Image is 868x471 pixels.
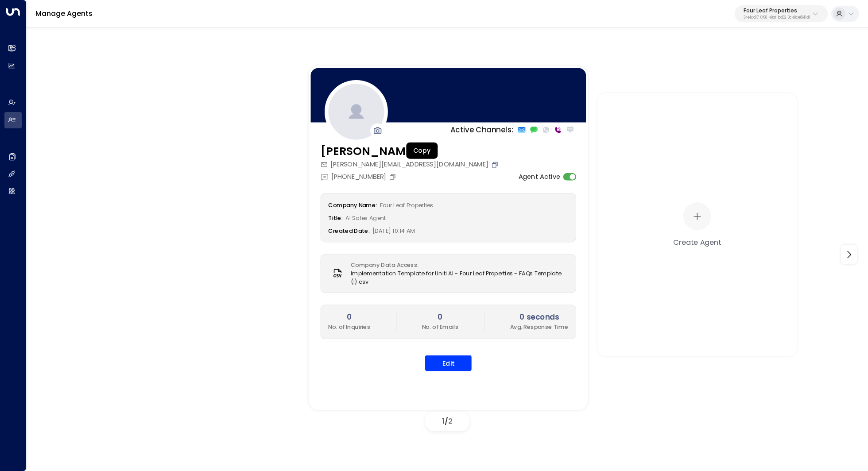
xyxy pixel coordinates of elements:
button: Four Leaf Properties34e1cd17-0f68-49af-bd32-3c48ce8611d1 [735,5,828,22]
span: 2 [448,416,453,426]
h2: 0 [328,311,370,322]
button: Edit [425,355,472,371]
span: [DATE] 10:14 AM [372,227,415,235]
label: Company Name: [328,201,377,209]
span: 1 [442,416,445,426]
h3: [PERSON_NAME] [321,143,501,159]
label: Title: [328,214,343,222]
h2: 0 [422,311,458,322]
label: Agent Active [519,171,561,181]
p: Four Leaf Properties [744,8,810,13]
label: Created Date: [328,227,369,235]
p: Active Channels: [450,124,514,135]
span: Four Leaf Properties [380,201,434,209]
p: 34e1cd17-0f68-49af-bd32-3c48ce8611d1 [744,16,810,19]
div: Create Agent [673,236,721,247]
button: Copy [491,161,501,168]
h2: 0 seconds [510,311,568,322]
span: Implementation Template for Uniti AI - Four Leaf Properties - FAQs Template (1).csv [351,269,568,286]
div: Copy [406,143,438,159]
p: Avg. Response Time [510,323,568,331]
a: Manage Agents [35,8,93,19]
div: [PHONE_NUMBER] [321,171,399,181]
p: No. of Emails [422,323,458,331]
label: Company Data Access: [351,261,564,269]
span: AI Sales Agent [345,214,386,222]
div: / [425,412,469,431]
p: No. of Inquiries [328,323,370,331]
button: Copy [389,173,399,180]
div: [PERSON_NAME][EMAIL_ADDRESS][DOMAIN_NAME] [321,159,501,169]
